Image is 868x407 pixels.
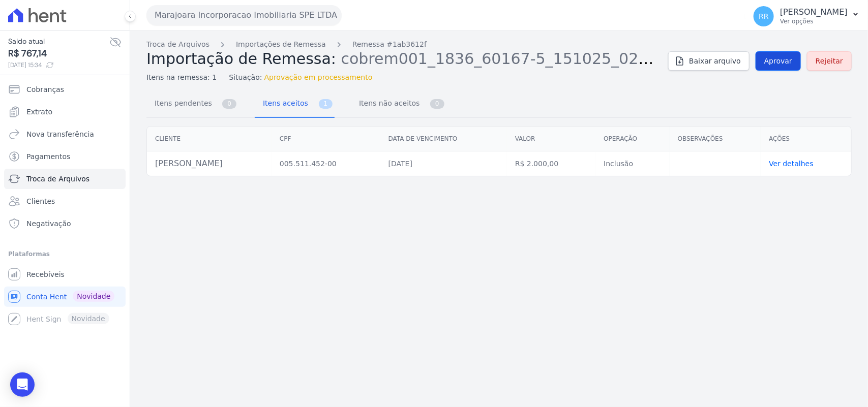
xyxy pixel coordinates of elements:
th: Valor [507,127,595,151]
td: Inclusão [595,151,669,176]
button: Marajoara Incorporacao Imobiliaria SPE LTDA [146,5,342,25]
th: Data de vencimento [380,127,507,151]
a: Troca de Arquivos [146,39,209,50]
th: CPF [272,127,380,151]
a: Itens aceitos 1 [255,91,335,118]
span: Baixar arquivo [689,56,741,66]
span: R$ 767,14 [8,47,109,60]
span: 1 [319,99,333,109]
div: Plataformas [8,248,122,260]
span: Clientes [26,196,55,206]
span: Pagamentos [26,151,70,162]
a: Negativação [4,213,126,234]
th: Observações [670,127,761,151]
span: Conta Hent [26,292,67,302]
span: Importação de Remessa: [146,50,336,68]
a: Troca de Arquivos [4,169,126,189]
span: Situação: [229,72,262,83]
span: Troca de Arquivos [26,174,89,184]
span: Cobranças [26,84,64,95]
a: Remessa #1ab3612f [352,39,427,50]
span: Negativação [26,218,71,229]
p: [PERSON_NAME] [780,7,848,17]
span: Extrato [26,107,52,117]
span: Rejeitar [816,56,843,66]
td: 005.511.452-00 [272,151,380,176]
a: Conta Hent Novidade [4,287,126,307]
a: Aprovar [756,51,801,71]
a: Recebíveis [4,264,126,285]
span: Nova transferência [26,129,94,139]
span: cobrem001_1836_60167-5_151025_021.TXT [341,49,682,68]
a: Ver detalhes [769,160,814,168]
button: RR [PERSON_NAME] Ver opções [745,2,868,30]
nav: Breadcrumb [146,39,660,50]
span: Aprovar [764,56,792,66]
a: Importações de Remessa [236,39,326,50]
span: 0 [430,99,444,109]
nav: Tab selector [146,91,446,118]
a: Clientes [4,191,126,211]
p: Ver opções [780,17,848,25]
a: Pagamentos [4,146,126,167]
td: [DATE] [380,151,507,176]
span: Itens na remessa: 1 [146,72,217,83]
span: Aprovação em processamento [264,72,373,83]
a: Extrato [4,102,126,122]
span: Saldo atual [8,36,109,47]
span: [DATE] 15:34 [8,60,109,70]
a: Baixar arquivo [668,51,750,71]
a: Itens pendentes 0 [146,91,238,118]
a: Itens não aceitos 0 [351,91,446,118]
th: Cliente [147,127,272,151]
span: 0 [222,99,236,109]
div: Open Intercom Messenger [10,372,35,397]
a: Cobranças [4,79,126,100]
span: Recebíveis [26,269,65,279]
span: Itens aceitos [257,93,310,113]
span: RR [759,13,768,20]
a: Nova transferência [4,124,126,144]
span: Itens pendentes [148,93,214,113]
th: Operação [595,127,669,151]
th: Ações [761,127,851,151]
td: R$ 2.000,00 [507,151,595,176]
a: Rejeitar [807,51,852,71]
span: Itens não aceitos [353,93,422,113]
td: [PERSON_NAME] [147,151,272,176]
nav: Sidebar [8,79,122,329]
span: Novidade [73,291,114,302]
